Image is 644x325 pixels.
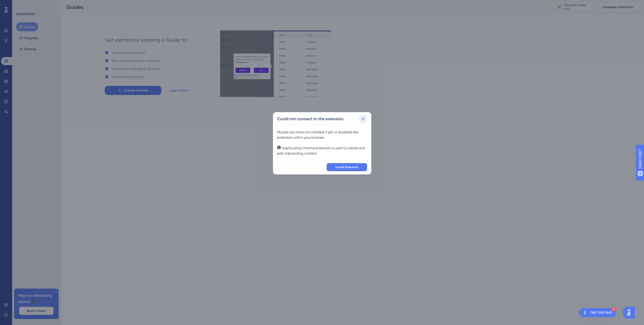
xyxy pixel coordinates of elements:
span: Need Help? [12,1,32,7]
img: launcher-image-alternative-text [582,310,588,316]
div: Open Get Started! checklist, remaining modules: 2 [579,308,616,317]
div: 2 [612,307,616,311]
div: Maybe you have not installed it yet, or disabled the extension within your browser. UserGuiding C... [277,130,367,156]
iframe: UserGuiding AI Assistant Launcher [623,305,638,320]
span: Install Extension [335,165,358,169]
div: Get Started! [590,310,612,315]
h2: Could not connect to the extension. [277,116,344,122]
